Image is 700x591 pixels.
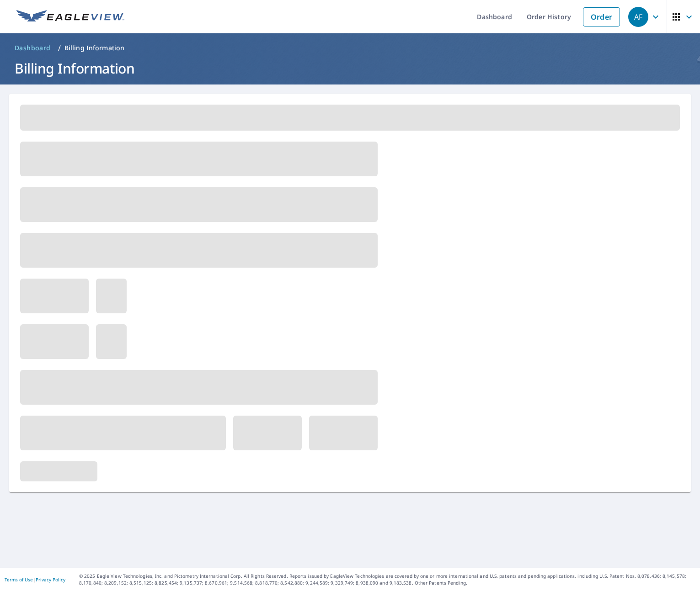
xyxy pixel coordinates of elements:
img: EV Logo [16,10,124,24]
p: | [5,577,65,582]
a: Terms of Use [5,576,33,583]
li: / [58,42,61,53]
p: Billing Information [64,43,125,53]
p: © 2025 Eagle View Technologies, Inc. and Pictometry International Corp. All Rights Reserved. Repo... [79,573,695,586]
h1: Billing Information [11,59,689,78]
a: Order [583,7,620,26]
a: Privacy Policy [36,576,65,583]
nav: breadcrumb [11,41,689,55]
a: Dashboard [11,41,54,55]
span: Dashboard [15,43,51,53]
div: AF [628,7,648,27]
